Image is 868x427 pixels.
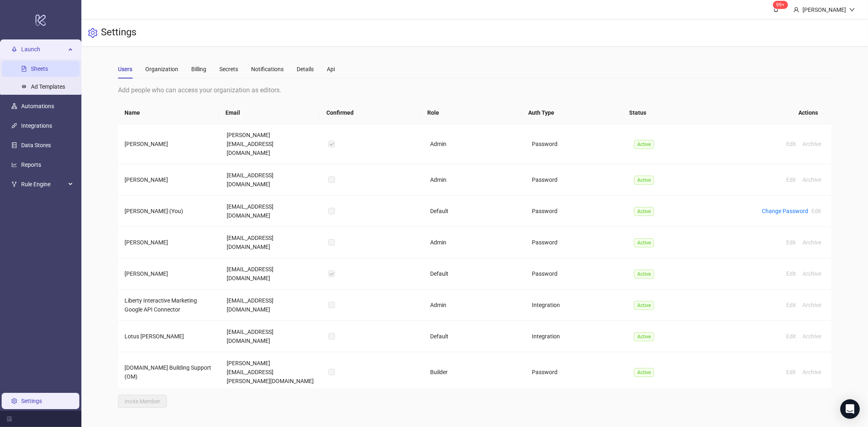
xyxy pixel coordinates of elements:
span: Active [634,301,654,310]
td: [EMAIL_ADDRESS][DOMAIN_NAME] [220,290,322,321]
button: Archive [800,237,825,247]
span: Active [634,270,654,279]
span: fork [11,181,17,187]
button: Edit [783,139,800,149]
td: Password [526,227,627,258]
div: Organization [145,65,178,74]
td: [EMAIL_ADDRESS][DOMAIN_NAME] [220,164,322,196]
a: Reports [21,161,41,168]
span: bell [773,7,779,12]
div: Notifications [251,65,284,74]
th: Auth Type [522,102,623,124]
td: [EMAIL_ADDRESS][DOMAIN_NAME] [220,196,322,227]
span: Active [634,368,654,377]
button: Archive [800,331,825,341]
td: [PERSON_NAME] [118,258,220,290]
button: Edit [783,269,800,279]
span: menu-fold [7,416,12,422]
span: Rule Engine [21,176,66,192]
span: Launch [21,41,66,57]
td: [PERSON_NAME] (You) [118,196,220,227]
td: [PERSON_NAME] [118,164,220,196]
button: Edit [783,331,800,341]
button: Edit [783,175,800,185]
span: Active [634,238,654,247]
td: Password [526,164,627,196]
div: Users [118,65,132,74]
td: Admin [424,164,525,196]
a: Data Stores [21,142,51,148]
div: Secrets [219,65,238,74]
a: Sheets [31,65,48,72]
td: [PERSON_NAME] [118,124,220,164]
th: Confirmed [320,102,421,124]
span: Active [634,140,654,149]
td: [PERSON_NAME][EMAIL_ADDRESS][DOMAIN_NAME] [220,124,322,164]
th: Actions [724,102,824,124]
button: Edit [783,300,800,310]
div: Api [327,65,335,74]
td: Password [526,352,627,392]
td: [DOMAIN_NAME] Building Support (OM) [118,352,220,392]
td: Password [526,196,627,227]
sup: 141 [773,1,788,9]
button: Edit [783,367,800,377]
td: Integration [526,290,627,321]
div: Details [297,65,314,74]
td: Admin [424,227,525,258]
th: Status [623,102,724,124]
button: Archive [800,139,825,149]
td: [EMAIL_ADDRESS][DOMAIN_NAME] [220,321,322,352]
a: Ad Templates [31,83,65,90]
span: rocket [11,46,17,52]
button: Archive [800,269,825,279]
th: Role [421,102,522,124]
div: Billing [191,65,206,74]
td: Default [424,321,525,352]
button: Edit [783,237,800,247]
th: Email [219,102,320,124]
div: Add people who can access your organization as editors. [118,85,831,95]
a: Change Password [762,208,809,214]
td: Admin [424,290,525,321]
td: [EMAIL_ADDRESS][DOMAIN_NAME] [220,227,322,258]
div: Open Intercom Messenger [840,399,860,419]
th: Name [118,102,219,124]
div: [PERSON_NAME] [799,5,849,14]
td: Default [424,258,525,290]
td: [PERSON_NAME][EMAIL_ADDRESS][PERSON_NAME][DOMAIN_NAME] [220,352,322,392]
td: Builder [424,352,525,392]
span: Active [634,207,654,216]
td: [EMAIL_ADDRESS][DOMAIN_NAME] [220,258,322,290]
td: Integration [526,321,627,352]
button: Archive [800,300,825,310]
a: Integrations [21,122,52,129]
td: Password [526,258,627,290]
span: setting [88,28,98,38]
button: Archive [800,175,825,185]
span: down [849,7,855,13]
span: user [794,7,799,13]
td: Liberty Interactive Marketing Google API Connector [118,290,220,321]
span: Active [634,332,654,341]
a: Automations [21,103,54,109]
button: Archive [800,367,825,377]
span: Active [634,176,654,185]
td: Lotus [PERSON_NAME] [118,321,220,352]
a: Settings [21,398,42,404]
td: Default [424,196,525,227]
td: [PERSON_NAME] [118,227,220,258]
td: Admin [424,124,525,164]
button: Edit [809,206,825,216]
button: Invite Member [118,395,167,408]
h3: Settings [101,26,136,40]
td: Password [526,124,627,164]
